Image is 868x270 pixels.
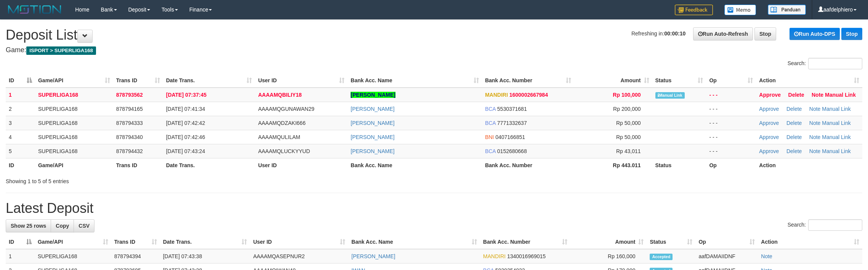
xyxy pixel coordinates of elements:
[6,249,35,264] td: 1
[788,92,804,98] a: Delete
[693,27,753,40] a: Run Auto-Refresh
[351,92,395,98] a: [PERSON_NAME]
[258,106,314,112] span: AAAAMQGUNAWAN29
[74,219,94,232] a: CSV
[258,92,301,98] span: AAAAMQBILIY18
[351,106,394,112] a: [PERSON_NAME]
[759,106,779,112] a: Approve
[166,106,205,112] span: [DATE] 07:41:34
[652,158,706,172] th: Status
[482,158,574,172] th: Bank Acc. Number
[761,253,772,259] a: Note
[6,158,35,172] th: ID
[706,102,756,116] td: - - -
[695,249,758,264] td: aafDAMAIIDNF
[6,116,35,130] td: 3
[664,30,685,37] strong: 00:00:10
[160,235,250,249] th: Date Trans.: activate to sort column ascending
[809,106,821,112] a: Note
[166,148,205,154] span: [DATE] 07:43:24
[616,134,641,140] span: Rp 50,000
[6,102,35,116] td: 2
[706,144,756,158] td: - - -
[35,102,113,116] td: SUPERLIGA168
[6,235,35,249] th: ID: activate to sort column descending
[116,148,143,154] span: 878794432
[6,73,35,88] th: ID: activate to sort column descending
[111,249,160,264] td: 878794394
[485,120,496,126] span: BCA
[485,134,494,140] span: BNI
[507,253,546,259] span: Copy 1340016969015 to clipboard
[655,92,685,99] span: Manually Linked
[35,158,113,172] th: Game/API
[166,134,205,140] span: [DATE] 07:42:46
[570,249,647,264] td: Rp 160,000
[509,92,548,98] span: Copy 1600002667984 to clipboard
[163,158,255,172] th: Date Trans.
[788,219,862,231] label: Search:
[754,27,776,40] a: Stop
[255,73,348,88] th: User ID: activate to sort column ascending
[6,201,862,216] h1: Latest Deposit
[485,92,508,98] span: MANDIRI
[35,144,113,158] td: SUPERLIGA168
[6,219,51,232] a: Show 25 rows
[822,134,851,140] a: Manual Link
[574,158,652,172] th: Rp 443.011
[825,92,856,98] a: Manual Link
[6,27,862,43] h1: Deposit List
[570,235,647,249] th: Amount: activate to sort column ascending
[348,73,482,88] th: Bank Acc. Name: activate to sort column ascending
[116,134,143,140] span: 878794340
[35,73,113,88] th: Game/API: activate to sort column ascending
[258,134,300,140] span: AAAAMQULILAM
[756,73,862,88] th: Action: activate to sort column ascending
[348,158,482,172] th: Bank Acc. Name
[822,120,851,126] a: Manual Link
[348,235,480,249] th: Bank Acc. Name: activate to sort column ascending
[786,106,802,112] a: Delete
[6,4,64,15] img: MOTION_logo.png
[809,134,821,140] a: Note
[116,92,143,98] span: 878793562
[6,174,356,185] div: Showing 1 to 5 of 5 entries
[841,28,862,40] a: Stop
[495,134,525,140] span: Copy 0407166851 to clipboard
[786,134,802,140] a: Delete
[35,130,113,144] td: SUPERLIGA168
[6,130,35,144] td: 4
[78,223,90,229] span: CSV
[258,148,310,154] span: AAAAMQLUCKYYUD
[166,120,205,126] span: [DATE] 07:42:42
[652,73,706,88] th: Status: activate to sort column ascending
[768,5,806,15] img: panduan.png
[759,92,781,98] a: Approve
[809,120,821,126] a: Note
[258,120,306,126] span: AAAAMQDZAKI666
[706,130,756,144] td: - - -
[351,134,394,140] a: [PERSON_NAME]
[6,144,35,158] td: 5
[35,88,113,102] td: SUPERLIGA168
[51,219,74,232] a: Copy
[482,73,574,88] th: Bank Acc. Number: activate to sort column ascending
[759,134,779,140] a: Approve
[351,253,395,259] a: [PERSON_NAME]
[613,92,641,98] span: Rp 100,000
[695,235,758,249] th: Op: activate to sort column ascending
[485,106,496,112] span: BCA
[616,148,641,154] span: Rp 43,011
[790,28,840,40] a: Run Auto-DPS
[822,148,851,154] a: Manual Link
[6,88,35,102] td: 1
[706,88,756,102] td: - - -
[160,249,250,264] td: [DATE] 07:43:38
[809,148,821,154] a: Note
[808,58,862,69] input: Search:
[786,120,802,126] a: Delete
[116,120,143,126] span: 878794333
[111,235,160,249] th: Trans ID: activate to sort column ascending
[351,148,394,154] a: [PERSON_NAME]
[26,46,96,55] span: ISPORT > SUPERLIGA168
